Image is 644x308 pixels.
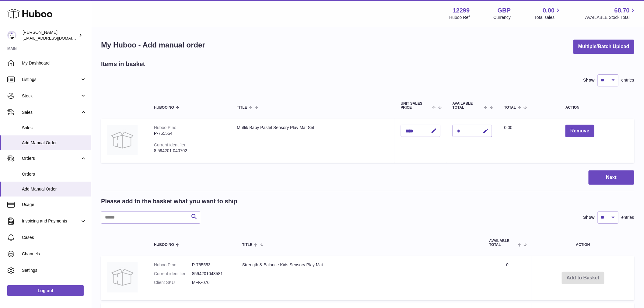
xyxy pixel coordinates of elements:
[154,148,225,154] div: 8 594201 040702
[22,140,86,146] span: Add Manual Order
[534,15,562,20] span: Total sales
[154,125,177,130] div: Huboo P no
[22,60,86,66] span: My Dashboard
[23,36,89,40] span: [EMAIL_ADDRESS][DOMAIN_NAME]
[101,40,205,50] h1: My Huboo - Add manual order
[236,256,483,300] td: Strength & Balance Kids Sensory Play Mat
[621,215,634,220] span: entries
[154,262,192,268] dt: Huboo P no
[504,106,516,110] span: Total
[7,31,16,40] img: internalAdmin-12299@internal.huboo.com
[154,106,174,110] span: Huboo no
[504,125,513,130] span: 0.00
[494,15,511,20] div: Currency
[22,268,86,273] span: Settings
[192,262,230,268] dd: P-765553
[7,285,84,296] a: Log out
[22,171,86,177] span: Orders
[22,156,80,161] span: Orders
[22,235,86,240] span: Cases
[573,40,634,54] button: Multiple/Batch Upload
[22,125,86,131] span: Sales
[231,119,395,163] td: Muffik Baby Pastel Sensory Play Mat Set
[621,77,634,83] span: entries
[22,186,86,192] span: Add Manual Order
[585,6,637,20] a: 68.70 AVAILABLE Stock Total
[22,93,80,99] span: Stock
[585,15,637,20] span: AVAILABLE Stock Total
[242,243,252,247] span: Title
[192,271,230,277] dd: 8594201043581
[583,215,595,220] label: Show
[565,125,594,137] button: Remove
[154,243,174,247] span: Huboo no
[22,218,80,224] span: Invoicing and Payments
[583,77,595,83] label: Show
[22,251,86,257] span: Channels
[543,6,555,15] span: 0.00
[565,106,628,110] div: Action
[614,6,630,15] span: 68.70
[107,262,138,292] img: Strength & Balance Kids Sensory Play Mat
[22,202,86,208] span: Usage
[154,142,186,147] div: Current identifier
[22,77,80,82] span: Listings
[192,280,230,285] dd: MFK-076
[453,6,470,15] strong: 12299
[498,6,511,15] strong: GBP
[489,239,516,247] span: AVAILABLE Total
[483,256,532,300] td: 0
[154,131,225,136] div: P-765554
[101,60,145,68] h2: Items in basket
[589,170,634,185] button: Next
[532,233,634,253] th: Action
[23,30,77,41] div: [PERSON_NAME]
[154,280,192,285] dt: Client SKU
[107,125,138,155] img: Muffik Baby Pastel Sensory Play Mat Set
[22,110,80,115] span: Sales
[450,15,470,20] div: Huboo Ref
[534,6,562,20] a: 0.00 Total sales
[401,102,431,110] span: Unit Sales Price
[101,197,237,205] h2: Please add to the basket what you want to ship
[154,271,192,277] dt: Current identifier
[453,102,483,110] span: AVAILABLE Total
[237,106,247,110] span: Title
